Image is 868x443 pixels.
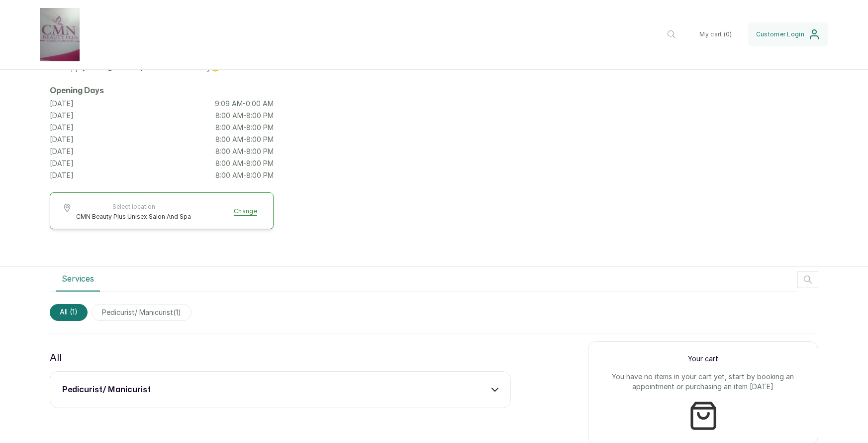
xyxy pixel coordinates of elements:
[50,147,74,156] p: [DATE]
[215,123,274,133] p: 8:00 AM - 8:00 PM
[56,267,100,292] button: Services
[50,123,74,133] p: [DATE]
[215,111,274,121] p: 8:00 AM - 8:00 PM
[215,170,274,180] p: 8:00 AM - 8:00 PM
[50,111,74,121] p: [DATE]
[215,147,274,156] p: 8:00 AM - 8:00 PM
[215,135,274,145] p: 8:00 AM - 8:00 PM
[215,158,274,168] p: 8:00 AM - 8:00 PM
[50,158,74,168] p: [DATE]
[40,8,80,61] img: business logo
[62,384,151,396] h3: pedicurist/ manicurist
[76,213,191,221] span: CMN Beauty Plus Unisex Salon And Spa
[50,170,74,180] p: [DATE]
[600,372,806,392] p: You have no items in your cart yet, start by booking an appointment or purchasing an item [DATE]
[76,203,191,211] span: Select location
[600,354,806,364] p: Your cart
[92,304,192,321] span: pedicurist/ manicurist(1)
[50,85,274,97] h2: Opening Days
[756,30,804,38] span: Customer Login
[50,135,74,145] p: [DATE]
[748,22,828,46] button: Customer Login
[691,22,740,46] button: My cart (0)
[50,349,62,365] p: All
[50,99,74,109] p: [DATE]
[215,99,274,109] p: 9:09 AM - 0:00 AM
[50,304,88,321] span: All (1)
[62,203,261,221] button: Select locationCMN Beauty Plus Unisex Salon And SpaChange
